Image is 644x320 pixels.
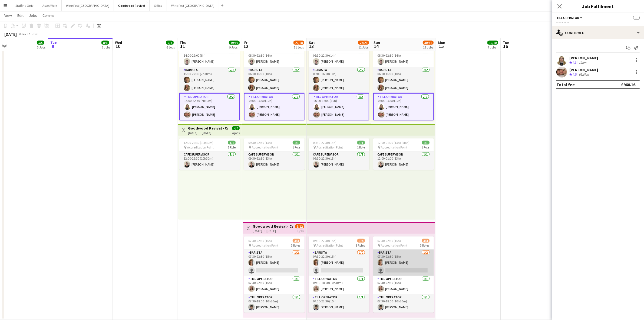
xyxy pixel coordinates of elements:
[621,82,635,87] div: £960.16
[292,145,300,149] span: 1 Role
[309,237,369,313] div: 07:30-22:30 (15h)3/4 Accreditation Point3 RolesBarista1/207:30-22:30 (15h)[PERSON_NAME] Till Oper...
[166,45,175,49] div: 6 Jobs
[150,0,167,11] button: Office
[569,67,598,72] div: [PERSON_NAME]
[316,243,343,247] span: Accreditation Point
[309,276,369,294] app-card-role: Till Operator1/107:30-18:00 (10h30m)[PERSON_NAME]
[244,67,305,93] app-card-role: Barista2/206:00-16:00 (10h)[PERSON_NAME][PERSON_NAME]
[228,145,236,149] span: 1 Role
[228,141,236,145] span: 1/1
[114,43,122,49] span: 10
[569,56,598,60] div: [PERSON_NAME]
[378,239,401,243] span: 07:30-22:30 (15h)
[50,40,57,45] span: Tue
[309,67,369,93] app-card-role: Barista2/206:00-16:00 (10h)[PERSON_NAME][PERSON_NAME]
[373,294,434,313] app-card-role: Till Operator1/107:30-18:00 (10h30m)[PERSON_NAME]
[232,126,240,130] span: 4/4
[556,16,579,20] span: Till Operator
[552,26,644,39] div: Confirmed
[114,0,150,11] button: Goodwood Revival
[248,239,272,243] span: 07:30-22:30 (15h)
[373,138,434,170] app-job-card: 12:00-01:00 (13h) (Mon)1/1 Accreditation Point1 RoleCafe supervisor1/112:00-01:00 (13h)[PERSON_NAME]
[2,12,14,19] a: View
[40,12,57,19] a: Comms
[381,243,408,247] span: Accreditation Point
[316,145,343,149] span: Accreditation Point
[244,237,305,313] app-job-card: 07:30-22:30 (15h)3/4 Accreditation Point3 RolesBarista1/207:30-22:30 (15h)[PERSON_NAME] Till Oper...
[179,138,240,170] app-job-card: 12:00-22:30 (10h30m)1/1 Accreditation Point1 RoleCafe supervisor1/112:00-22:30 (10h30m)[PERSON_NAME]
[17,13,24,18] span: Edit
[438,40,445,45] span: Mon
[37,41,44,45] span: 5/5
[4,13,12,18] span: View
[42,13,55,18] span: Comms
[244,40,305,121] app-job-card: 06:00-22:30 (16h30m)6/6 Accreditation Point4 Roles[PERSON_NAME]Kitchen [PERSON_NAME]1/108:30-22:3...
[293,141,300,145] span: 1/1
[294,45,304,49] div: 11 Jobs
[38,0,62,11] button: Asset Work
[309,93,369,121] app-card-role: Till Operator2/206:00-16:00 (10h)[PERSON_NAME][PERSON_NAME]
[373,43,380,49] span: 14
[374,40,380,45] span: Sun
[309,250,369,276] app-card-role: Barista1/207:30-22:30 (15h)[PERSON_NAME]
[356,243,365,247] span: 3 Roles
[313,141,336,145] span: 09:30-22:30 (13h)
[422,141,430,145] span: 1/1
[295,224,304,228] span: 9/12
[309,151,369,170] app-card-role: Cafe supervisor1/109:30-22:30 (13h)[PERSON_NAME]
[244,276,305,294] app-card-role: Till Operator1/107:30-22:30 (15h)[PERSON_NAME]
[179,49,240,67] app-card-role: Kitchen [PERSON_NAME]1/114:00-22:00 (8h)[PERSON_NAME]
[244,138,305,170] app-job-card: 09:30-22:30 (13h)1/1 Accreditation Point1 RoleCafe supervisor1/109:30-22:30 (13h)[PERSON_NAME]
[293,239,300,243] span: 3/4
[309,40,369,121] app-job-card: 06:00-22:30 (16h30m)6/6 Accreditation Point4 Roles[PERSON_NAME]Kitchen [PERSON_NAME]1/108:30-22:3...
[27,12,39,19] a: Jobs
[357,239,365,243] span: 3/4
[244,93,305,121] app-card-role: Till Operator2/206:00-16:00 (10h)[PERSON_NAME][PERSON_NAME]
[309,294,369,313] app-card-role: Till Operator1/107:30-22:30 (15h)[PERSON_NAME]
[253,229,293,233] div: [DATE] → [DATE]
[373,67,434,93] app-card-role: Barista2/206:00-16:00 (10h)[PERSON_NAME][PERSON_NAME]
[487,41,498,45] span: 10/10
[423,45,433,49] div: 12 Jobs
[29,13,37,18] span: Jobs
[248,141,272,145] span: 09:30-22:30 (13h)
[502,43,509,49] span: 16
[573,60,577,64] span: 4.3
[291,243,300,247] span: 3 Roles
[179,40,240,121] div: 14:00-22:30 (8h30m)6/6 Accreditation Point4 Roles[PERSON_NAME]Kitchen [PERSON_NAME]1/114:00-22:00...
[420,243,430,247] span: 3 Roles
[49,43,57,49] span: 9
[184,141,213,145] span: 12:00-22:30 (10h30m)
[373,237,434,313] app-job-card: 07:30-22:30 (15h)3/4 Accreditation Point3 RolesBarista1/207:30-22:30 (15h)[PERSON_NAME] Till Oper...
[243,43,249,49] span: 12
[373,276,434,294] app-card-role: Till Operator1/107:30-22:30 (15h)[PERSON_NAME]
[244,151,305,170] app-card-role: Cafe supervisor1/109:30-22:30 (13h)[PERSON_NAME]
[552,3,644,10] h3: Job Fulfilment
[578,72,590,77] div: 95.8km
[309,138,369,170] app-job-card: 09:30-22:30 (13h)1/1 Accreditation Point1 RoleCafe supervisor1/109:30-22:30 (13h)[PERSON_NAME]
[188,126,228,131] h3: Goodwood Revival - Cafe 1
[293,41,304,45] span: 27/28
[488,45,498,49] div: 7 Jobs
[4,31,17,37] div: [DATE]
[232,130,240,135] div: 4 jobs
[633,16,640,20] span: --
[556,20,640,24] div: --:-- - --:--
[179,67,240,93] app-card-role: Barista2/215:00-22:30 (7h30m)[PERSON_NAME][PERSON_NAME]
[18,32,31,36] span: Week 37
[179,151,240,170] app-card-role: Cafe supervisor1/112:00-22:30 (10h30m)[PERSON_NAME]
[437,43,445,49] span: 15
[357,141,365,145] span: 1/1
[297,228,304,233] div: 3 jobs
[308,43,315,49] span: 13
[578,60,587,65] div: 12km
[373,250,434,276] app-card-role: Barista1/207:30-22:30 (15h)[PERSON_NAME]
[166,41,174,45] span: 7/7
[244,250,305,276] app-card-role: Barista1/207:30-22:30 (15h)[PERSON_NAME]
